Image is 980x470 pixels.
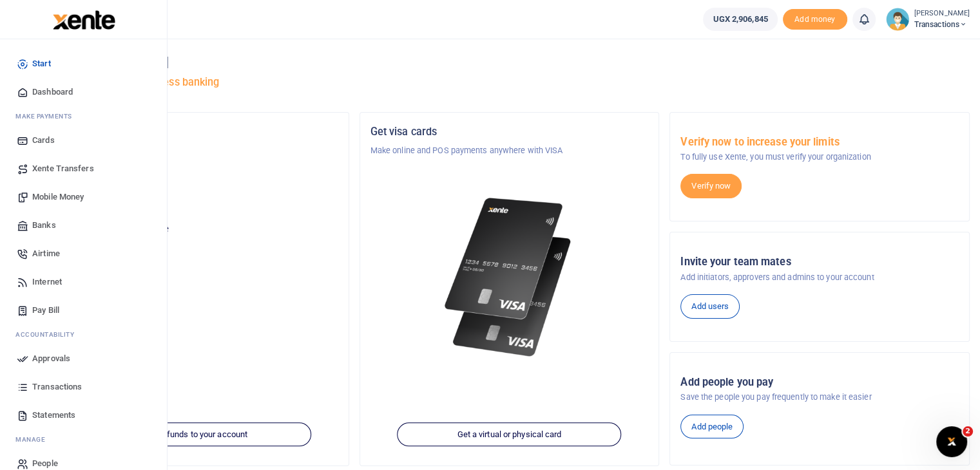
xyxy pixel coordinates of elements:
a: Cards [10,126,157,155]
span: countability [25,330,74,339]
span: Transactions [914,19,970,30]
a: UGX 2,906,845 [703,8,777,31]
span: Airtime [32,247,60,260]
p: Save the people you pay frequently to make it easier [680,391,959,404]
a: Statements [10,401,157,429]
a: Add people [680,415,744,439]
p: Add initiators, approvers and admins to your account [680,271,959,284]
a: Dashboard [10,78,157,106]
span: anage [22,435,46,444]
span: Banks [32,219,56,232]
p: To fully use Xente, you must verify your organization [680,151,959,164]
iframe: Intercom live chat [936,426,967,457]
a: Start [10,50,157,78]
a: Xente Transfers [10,155,157,183]
span: ake Payments [22,111,72,121]
span: People [32,457,58,470]
li: Toup your wallet [783,9,847,30]
img: profile-user [886,8,909,31]
li: M [10,106,157,126]
a: Get a virtual or physical card [398,422,622,447]
a: Pay Bill [10,296,157,324]
span: Dashboard [32,86,73,99]
small: [PERSON_NAME] [914,8,970,19]
a: profile-user [PERSON_NAME] Transactions [886,8,970,31]
a: Add users [680,294,740,319]
h5: Get visa cards [370,126,649,138]
span: UGX 2,906,845 [713,13,767,26]
li: Wallet ballance [698,8,782,31]
p: Your current account balance [60,223,338,236]
h5: Verify now to increase your limits [680,136,959,149]
p: Make online and POS payments anywhere with VISA [370,144,649,157]
span: Mobile Money [32,191,84,203]
span: Add money [783,9,847,30]
h5: Welcome to better business banking [49,76,970,89]
h4: Hello [PERSON_NAME] [49,55,970,70]
img: xente-_physical_cards.png [440,188,579,367]
a: Banks [10,211,157,240]
span: Xente Transfers [32,162,94,175]
h5: UGX 2,906,845 [60,239,338,252]
span: Pay Bill [32,304,59,317]
span: 2 [963,426,973,437]
span: Internet [32,276,62,288]
a: Approvals [10,344,157,373]
span: Transactions [32,381,82,393]
img: logo-large [53,10,115,30]
li: M [10,429,157,449]
span: Statements [32,409,75,422]
a: Add money [783,14,847,23]
h5: Add people you pay [680,376,959,389]
p: Tugende Limited [60,144,338,157]
a: Verify now [680,174,742,198]
a: Transactions [10,373,157,401]
li: Ac [10,324,157,344]
p: Transactions [60,194,338,207]
span: Start [32,57,51,70]
a: Internet [10,268,157,296]
span: Approvals [32,352,70,365]
h5: Invite your team mates [680,256,959,268]
a: Airtime [10,240,157,268]
span: Cards [32,134,55,147]
a: Mobile Money [10,183,157,211]
a: Add funds to your account [87,422,311,447]
h5: Account [60,175,338,188]
h5: Organization [60,126,338,138]
a: logo-small logo-large logo-large [52,14,115,24]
